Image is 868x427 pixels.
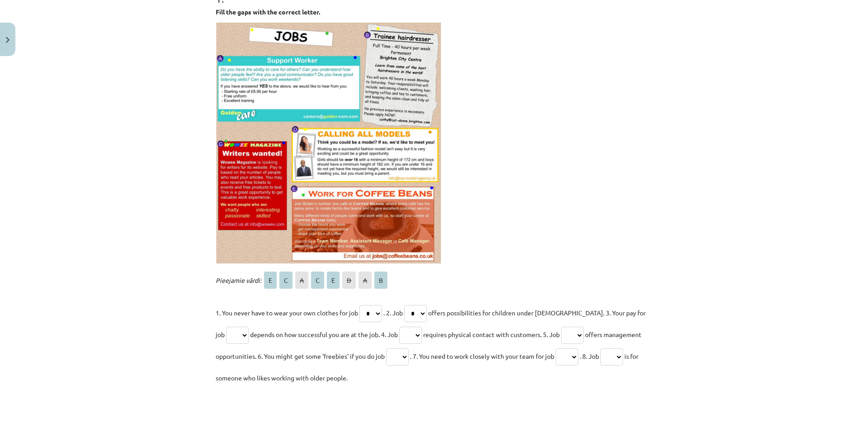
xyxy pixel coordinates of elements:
span: . 8. Job [580,352,599,360]
span: A [359,272,372,289]
span: offers management opportunities. 6. You might get some 'freebies' if you do job [216,330,642,360]
span: is for someone who likes working with older people. [216,352,638,382]
span: Pieejamie vārdi: [216,276,261,284]
span: C [311,272,324,289]
span: 1. You never have to wear your own clothes for job [216,309,358,317]
span: . 7. You need to work closely with your team for job [410,352,554,360]
span: . 2. Job [383,309,403,317]
span: D [342,272,356,289]
img: icon-close-lesson-0947bae3869378f0d4975bcd49f059093ad1ed9edebbc8119c70593378902aed.svg [6,37,9,43]
span: B [374,272,387,289]
strong: Fill the gaps with the correct letter. [216,8,320,16]
span: A [295,272,308,289]
span: requires physical contact with customers. 5. Job [423,330,560,338]
span: E [264,272,277,289]
span: offers possibilities for children under [DEMOGRAPHIC_DATA]. 3. Your pay for job [216,309,646,338]
span: depends on how successful you are at the job. 4. Job [250,330,398,338]
span: E [327,272,340,289]
span: C [279,272,292,289]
